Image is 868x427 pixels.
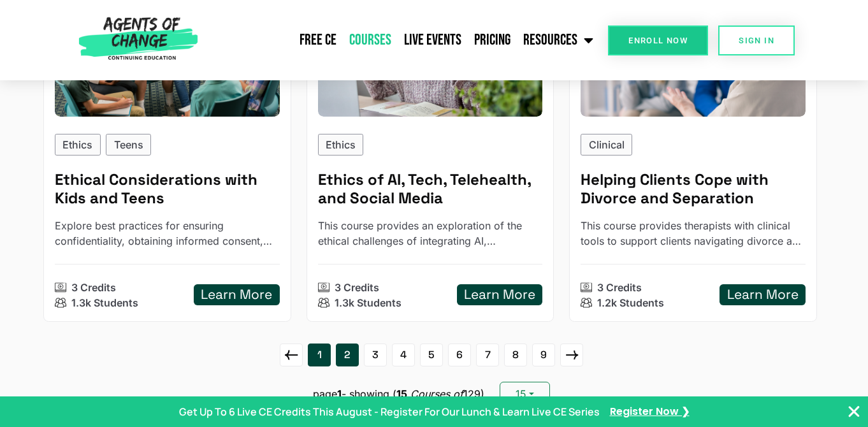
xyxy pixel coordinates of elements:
[532,344,555,366] a: 9
[468,24,517,56] a: Pricing
[55,218,280,249] p: Explore best practices for ensuring confidentiality, obtaining informed consent, managing parenta...
[308,344,331,366] a: 1
[179,404,600,419] p: Get Up To 6 Live CE Credits This August - Register For Our Lunch & Learn Live CE Series
[326,137,356,152] p: Ethics
[336,344,359,366] a: 2
[727,287,799,303] h5: Learn More
[318,218,543,249] p: This course provides an exploration of the ethical challenges of integrating AI, technology, tele...
[504,344,527,366] a: 8
[114,137,143,152] p: Teens
[318,171,543,208] h5: Ethics of AI, Tech, Telehealth, and Social Media
[581,171,806,208] h5: Helping Clients Cope with Divorce and Separation
[581,218,806,249] p: This course provides therapists with clinical tools to support clients navigating divorce and sep...
[343,24,398,56] a: Courses
[628,36,688,45] span: Enroll Now
[71,280,116,295] p: 3 Credits
[597,295,664,310] p: 1.2k Students
[62,137,92,152] p: Ethics
[410,387,463,400] i: Courses of
[718,25,795,55] a: SIGN IN
[392,344,415,366] a: 4
[608,25,708,55] a: Enroll Now
[203,24,600,56] nav: Menu
[739,36,774,45] span: SIGN IN
[335,295,401,310] p: 1.3k Students
[55,171,280,208] h5: Ethical Considerations with Kids and Teens
[448,344,471,366] a: 6
[396,387,407,400] b: 15
[420,344,443,366] a: 5
[337,387,342,400] b: 1
[610,405,690,419] a: Register Now ❯
[293,24,343,56] a: Free CE
[398,24,468,56] a: Live Events
[597,280,642,295] p: 3 Credits
[589,137,625,152] p: Clinical
[201,287,272,303] h5: Learn More
[71,295,138,310] p: 1.3k Students
[313,386,484,402] p: page - showing ( 129)
[335,280,379,295] p: 3 Credits
[846,404,862,419] button: Close Banner
[500,382,550,406] button: 15
[464,287,535,303] h5: Learn More
[517,24,600,56] a: Resources
[364,344,387,366] a: 3
[476,344,499,366] a: 7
